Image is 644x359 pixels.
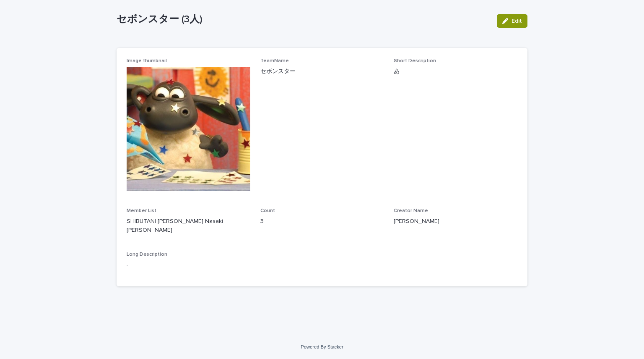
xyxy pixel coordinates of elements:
[497,14,527,28] button: Edit
[301,344,343,349] a: Powered By Stacker
[127,67,250,191] img: YXIyRBRnX3qxtOJ6N-3OfV1zb9K-kJi1Y6-SNiKvh-E
[260,67,384,76] p: セボンスター
[394,58,436,63] span: Short Description
[394,217,517,226] p: [PERSON_NAME]
[127,252,167,257] span: Long Description
[512,18,522,24] span: Edit
[127,261,517,270] p: -
[260,217,384,226] p: 3
[394,67,517,76] p: あ
[260,58,289,63] span: TeamName
[117,13,490,26] p: セボンスター (3人)
[127,217,250,235] p: SHIBUTANI [PERSON_NAME] Nasaki [PERSON_NAME]
[394,208,428,213] span: Creator Name
[127,208,156,213] span: Member List
[127,58,167,63] span: Image thumbnail
[260,208,275,213] span: Count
